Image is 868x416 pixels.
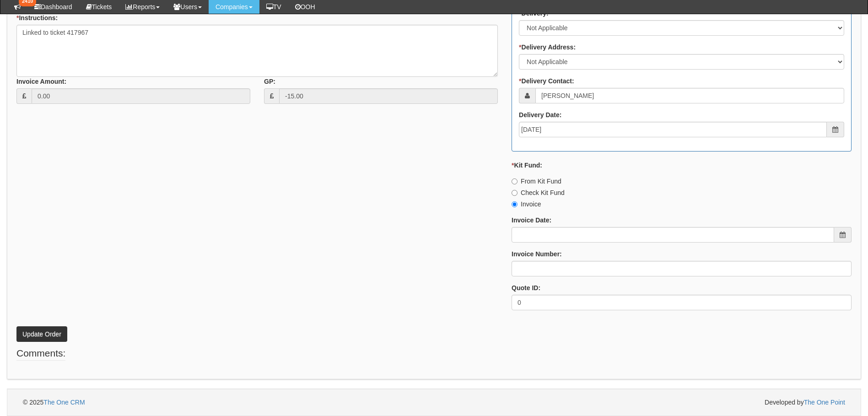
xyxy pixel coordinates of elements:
[512,201,518,207] input: Invoice
[16,346,65,361] legend: Comments:
[23,399,85,406] span: © 2025
[512,249,562,259] label: Invoice Number:
[43,399,85,406] a: The One CRM
[519,76,574,86] label: Delivery Contact:
[765,398,845,407] span: Developed by
[512,178,518,184] input: From Kit Fund
[804,399,845,406] a: The One Point
[512,177,561,186] label: From Kit Fund
[16,13,58,22] label: Instructions:
[512,190,518,196] input: Check Kit Fund
[512,161,542,170] label: Kit Fund:
[519,43,576,52] label: Delivery Address:
[512,216,551,225] label: Invoice Date:
[512,283,540,292] label: Quote ID:
[512,188,565,197] label: Check Kit Fund
[264,77,275,86] label: GP:
[519,110,561,119] label: Delivery Date:
[16,77,66,86] label: Invoice Amount:
[16,326,67,342] button: Update Order
[16,25,498,77] textarea: Linked to ticket 417967
[512,200,541,209] label: Invoice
